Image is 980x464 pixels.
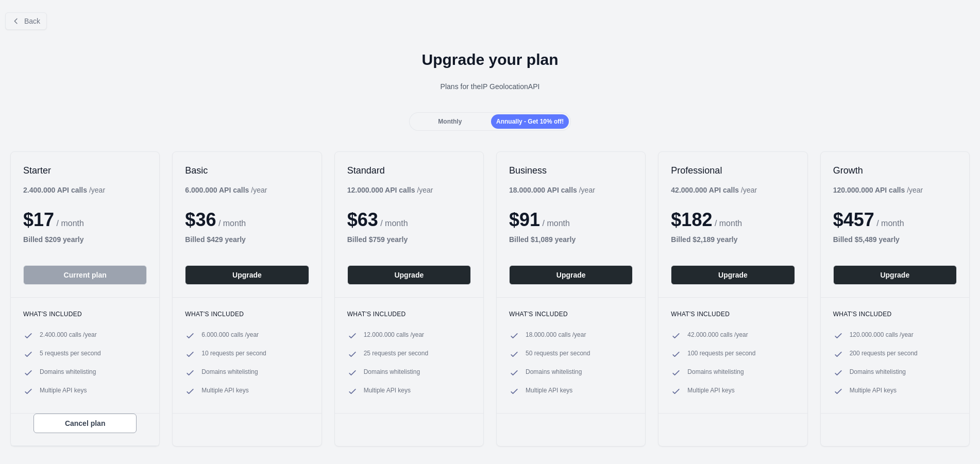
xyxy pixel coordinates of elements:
div: / year [509,185,595,195]
b: 12.000.000 API calls [347,186,415,194]
h2: Standard [347,164,471,177]
h2: Business [509,164,633,177]
h2: Professional [671,164,795,177]
b: 42.000.000 API calls [671,186,739,194]
div: / year [671,185,757,195]
div: / year [347,185,433,195]
b: 18.000.000 API calls [509,186,577,194]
